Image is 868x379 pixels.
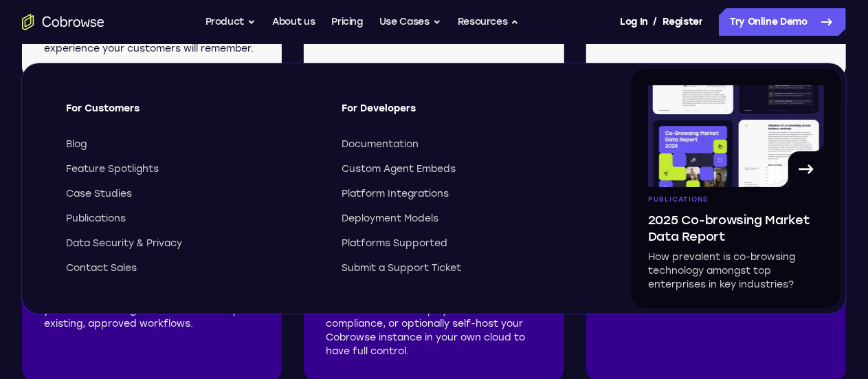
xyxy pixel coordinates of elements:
a: Feature Spotlights [66,162,318,176]
span: Data Security & Privacy [66,237,182,250]
span: Feature Spotlights [66,162,159,176]
span: Platforms Supported [342,237,448,250]
p: How prevalent is co-browsing technology amongst top enterprises in key industries? [648,250,824,292]
a: Register [663,8,703,36]
span: Submit a Support Ticket [342,261,462,275]
span: Deployment Models [342,212,439,226]
img: A page from the browsing market ebook [648,85,824,187]
button: Product [205,8,256,36]
span: / [654,14,658,30]
a: Platform Integrations [342,187,594,201]
a: Platforms Supported [342,237,594,250]
a: Contact Sales [66,261,318,275]
a: Custom Agent Embeds [342,162,594,176]
span: Publications [66,212,126,226]
a: Data Security & Privacy [66,237,318,250]
span: For Customers [66,102,318,127]
span: Custom Agent Embeds [342,162,456,176]
a: Blog [66,138,318,151]
a: Deployment Models [342,212,594,226]
button: Use Cases [379,8,441,36]
span: For Developers [342,102,594,127]
a: Publications [66,212,318,226]
a: Log In [620,8,647,36]
a: Case Studies [66,187,318,201]
a: About us [272,8,315,36]
span: Case Studies [66,187,132,201]
span: Platform Integrations [342,187,449,201]
a: Documentation [342,138,594,151]
button: Resources [458,8,520,36]
span: Documentation [342,138,419,151]
span: Blog [66,138,87,151]
span: Publications [648,195,709,204]
span: 2025 Co-browsing Market Data Report [648,212,824,245]
span: Contact Sales [66,261,137,275]
a: Try Online Demo [719,8,846,36]
a: Go to the home page [22,14,104,30]
a: Submit a Support Ticket [342,261,594,275]
a: Pricing [331,8,363,36]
